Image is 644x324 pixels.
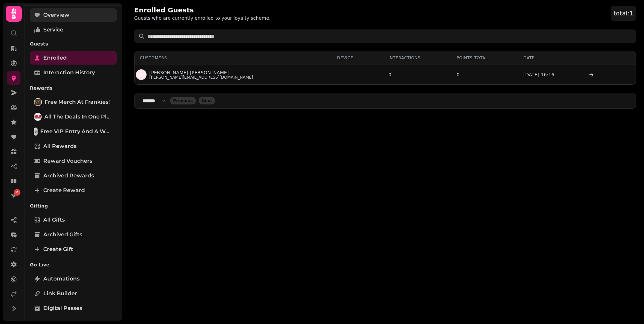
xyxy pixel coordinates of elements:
[16,190,18,195] span: 2
[43,290,77,298] span: Link Builder
[30,259,117,271] p: Go Live
[388,55,446,61] div: Interactions
[30,213,117,227] a: All Gifts
[199,97,215,104] button: next
[134,93,636,109] nav: Pagination
[43,231,82,239] span: Archived Gifts
[43,304,82,312] span: Digital Passes
[140,55,326,61] div: Customers
[30,8,117,22] a: Overview
[30,82,117,94] p: Rewards
[43,216,65,224] span: All Gifts
[30,228,117,241] a: Archived Gifts
[43,172,94,180] span: Archived Rewards
[43,26,63,34] span: Service
[30,140,117,153] a: All Rewards
[149,75,253,80] p: [PERSON_NAME][EMAIL_ADDRESS][DOMAIN_NAME]
[30,287,117,300] a: Link Builder
[30,38,117,50] p: Guests
[35,99,41,105] img: Free Merch at Frankies!
[202,99,212,103] span: Next
[30,23,117,36] a: Service
[524,55,579,61] div: Date
[337,55,378,61] div: Device
[170,97,196,104] button: back
[524,71,579,78] div: [DATE] 16:16
[138,71,145,78] p: D M
[30,302,117,315] a: Digital Passes
[43,157,92,165] span: Reward Vouchers
[30,272,117,286] a: Automations
[30,169,117,182] a: Archived Rewards
[44,113,113,121] span: All the deals in one place!
[43,186,85,194] span: Create reward
[30,184,117,197] a: Create reward
[43,54,67,62] span: Enrolled
[43,275,79,283] span: Automations
[30,200,117,212] p: Gifting
[134,15,271,21] p: Guests who are currently enrolled to your loyalty scheme.
[457,71,513,78] div: 0
[30,95,117,109] a: Free Merch at Frankies!Free Merch at Frankies!
[35,128,37,135] img: Free VIP entry and a welcome drink at Shanghai Saturdays
[30,243,117,256] a: Create Gift
[30,51,117,65] a: Enrolled
[43,69,95,77] span: Interaction History
[43,142,76,150] span: All Rewards
[611,6,636,21] div: total: 1
[388,71,446,78] div: 0
[40,128,113,136] span: Free VIP entry and a welcome drink at [GEOGRAPHIC_DATA] Saturdays
[43,245,73,253] span: Create Gift
[30,110,117,124] a: All the deals in one place!All the deals in one place!
[173,99,193,103] span: Previous
[30,125,117,138] a: Free VIP entry and a welcome drink at Shanghai SaturdaysFree VIP entry and a welcome drink at [GE...
[35,113,41,120] img: All the deals in one place!
[43,11,69,19] span: Overview
[30,66,117,79] a: Interaction History
[149,69,229,76] p: [PERSON_NAME] [PERSON_NAME]
[30,154,117,168] a: Reward Vouchers
[7,189,20,202] a: 2
[134,5,263,15] h2: Enrolled Guests
[136,69,253,80] a: DM[PERSON_NAME] [PERSON_NAME][PERSON_NAME][EMAIL_ADDRESS][DOMAIN_NAME]
[457,55,513,61] div: Points Total
[45,98,110,106] span: Free Merch at Frankies!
